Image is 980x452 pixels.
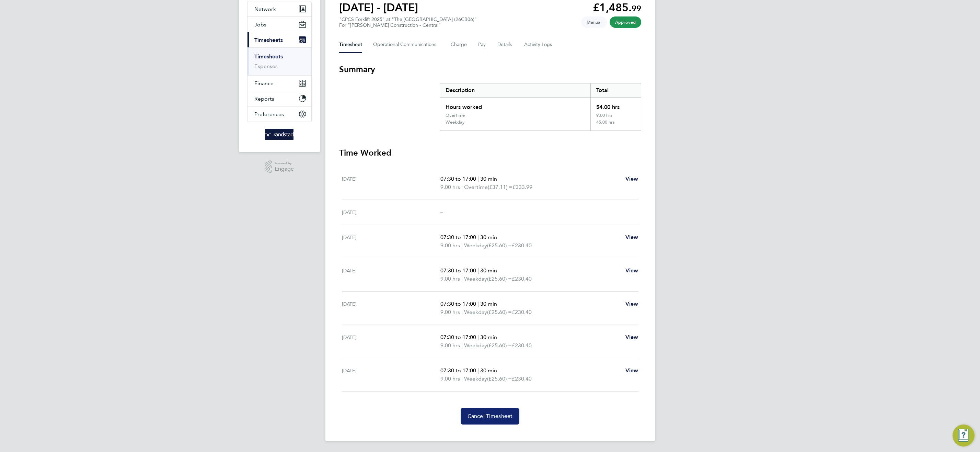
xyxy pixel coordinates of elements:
[339,1,418,14] h1: [DATE] - [DATE]
[512,242,532,249] span: £230.40
[339,64,641,425] section: Timesheet
[451,36,467,53] button: Charge
[440,309,460,315] span: 9.00 hrs
[342,233,441,250] div: [DATE]
[275,160,294,166] span: Powered by
[512,184,532,190] span: £333.99
[254,95,274,102] span: Reports
[342,208,441,216] div: [DATE]
[440,275,460,282] span: 9.00 hrs
[480,176,497,182] span: 30 min
[464,183,488,191] span: Overtime
[254,37,283,43] span: Timesheets
[625,176,638,182] span: View
[480,267,497,274] span: 30 min
[461,275,463,282] span: |
[464,341,487,350] span: Weekday
[247,17,311,32] button: Jobs
[480,301,497,307] span: 30 min
[590,98,641,113] div: 54.00 hrs
[247,1,311,16] button: Network
[480,334,497,340] span: 30 min
[590,113,641,120] div: 9.00 hrs
[625,267,638,275] a: View
[487,375,512,382] span: (£25.60) =
[512,309,532,315] span: £230.40
[440,184,460,190] span: 9.00 hrs
[254,63,278,69] a: Expenses
[446,113,465,118] div: Overtime
[480,367,497,374] span: 30 min
[440,367,476,374] span: 07:30 to 17:00
[461,184,463,190] span: |
[265,129,293,140] img: randstad-logo-retina.png
[590,83,641,97] div: Total
[440,267,476,274] span: 07:30 to 17:00
[610,16,641,28] span: This timesheet has been approved.
[342,333,441,350] div: [DATE]
[254,53,283,60] a: Timesheets
[477,334,479,340] span: |
[440,83,641,131] div: Summary
[468,413,513,420] span: Cancel Timesheet
[254,6,276,12] span: Network
[477,176,479,182] span: |
[464,275,487,283] span: Weekday
[625,333,638,341] a: View
[339,16,477,28] div: "CPCS Forklift 2025" at "The [GEOGRAPHIC_DATA] (26CB06)"
[464,375,487,383] span: Weekday
[464,241,487,250] span: Weekday
[440,334,476,340] span: 07:30 to 17:00
[339,22,477,28] div: For "[PERSON_NAME] Construction - Central"
[477,267,479,274] span: |
[512,275,532,282] span: £230.40
[440,375,460,382] span: 9.00 hrs
[487,242,512,249] span: (£25.60) =
[440,301,476,307] span: 07:30 to 17:00
[632,3,641,13] span: 99
[487,275,512,282] span: (£25.60) =
[339,64,641,75] h3: Summary
[625,233,638,241] a: View
[440,234,476,240] span: 07:30 to 17:00
[461,342,463,349] span: |
[625,301,638,307] span: View
[247,91,311,106] button: Reports
[524,36,553,53] button: Activity Logs
[464,308,487,316] span: Weekday
[593,1,641,14] app-decimal: £1,485.
[339,36,362,53] button: Timesheet
[247,47,311,75] div: Timesheets
[478,36,486,53] button: Pay
[265,160,294,173] a: Powered byEngage
[487,309,512,315] span: (£25.60) =
[440,209,443,215] span: –
[342,175,441,191] div: [DATE]
[625,267,638,274] span: View
[440,342,460,349] span: 9.00 hrs
[512,342,532,349] span: £230.40
[275,166,294,172] span: Engage
[446,120,465,125] div: Weekday
[487,342,512,349] span: (£25.60) =
[480,234,497,240] span: 30 min
[440,242,460,249] span: 9.00 hrs
[512,375,532,382] span: £230.40
[477,234,479,240] span: |
[342,300,441,316] div: [DATE]
[625,366,638,375] a: View
[440,83,591,97] div: Description
[461,375,463,382] span: |
[497,36,513,53] button: Details
[953,425,975,447] button: Engage Resource Center
[342,267,441,283] div: [DATE]
[590,120,641,131] div: 45.00 hrs
[342,366,441,383] div: [DATE]
[461,242,463,249] span: |
[625,300,638,308] a: View
[373,36,440,53] button: Operational Communications
[625,334,638,340] span: View
[477,301,479,307] span: |
[625,175,638,183] a: View
[254,111,284,117] span: Preferences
